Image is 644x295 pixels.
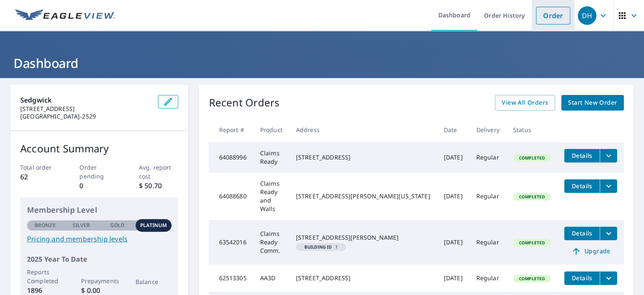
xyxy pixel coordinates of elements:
td: [DATE] [437,265,470,292]
p: [STREET_ADDRESS] [20,105,151,113]
a: View All Orders [495,95,555,111]
p: Order pending [79,163,119,181]
button: filesDropdownBtn-62513305 [600,271,617,285]
td: Regular [469,220,506,265]
button: detailsBtn-62513305 [564,271,600,285]
span: Completed [514,276,550,281]
p: Silver [73,222,90,229]
p: Avg. report cost [139,163,179,181]
td: Regular [469,265,506,292]
span: Completed [514,194,550,200]
th: Product [253,117,289,142]
p: 2025 Year To Date [27,254,171,264]
th: Delivery [469,117,506,142]
p: Balance [136,277,172,286]
td: [DATE] [437,142,470,173]
td: Claims Ready Comm. [253,220,289,265]
span: Completed [514,155,550,161]
p: 62 [20,172,60,182]
span: Details [569,152,595,160]
td: AA3D [253,265,289,292]
h1: Dashboard [10,54,634,72]
th: Status [506,117,557,142]
td: 62513305 [209,265,253,292]
div: [STREET_ADDRESS] [296,153,430,162]
a: Pricing and membership levels [27,234,171,244]
td: [DATE] [437,220,470,265]
button: detailsBtn-64088680 [564,179,600,193]
span: View All Orders [502,97,548,108]
em: Building ID [304,245,332,249]
div: [STREET_ADDRESS][PERSON_NAME] [296,233,430,242]
p: 0 [79,181,119,191]
p: [GEOGRAPHIC_DATA]-2529 [20,113,151,120]
td: Regular [469,142,506,173]
img: EV Logo [15,9,115,22]
button: filesDropdownBtn-64088996 [600,149,617,162]
button: filesDropdownBtn-64088680 [600,179,617,193]
th: Report # [209,117,253,142]
span: Details [569,182,595,190]
p: Reports Completed [27,268,63,285]
div: [STREET_ADDRESS][PERSON_NAME][US_STATE] [296,192,430,200]
td: 64088680 [209,173,253,220]
span: Details [569,229,595,237]
span: 1 [299,245,343,249]
span: Completed [514,240,550,246]
p: Prepayments [81,276,117,285]
div: DH [578,6,596,25]
td: Claims Ready and Walls [253,173,289,220]
span: Upgrade [569,246,612,256]
p: Membership Level [27,204,171,216]
div: [STREET_ADDRESS] [296,274,430,282]
p: Sedgwick [20,95,151,105]
p: Total order [20,163,60,172]
p: $ 50.70 [139,181,179,191]
td: 64088996 [209,142,253,173]
p: Account Summary [20,141,178,156]
p: Bronze [35,222,56,229]
span: Start New Order [568,97,617,108]
button: detailsBtn-64088996 [564,149,600,162]
th: Address [289,117,437,142]
button: detailsBtn-63542016 [564,227,600,240]
a: Start New Order [561,95,624,111]
button: filesDropdownBtn-63542016 [600,227,617,240]
th: Date [437,117,470,142]
a: Order [536,7,570,24]
p: Gold [110,222,125,229]
td: [DATE] [437,173,470,220]
td: Claims Ready [253,142,289,173]
p: Recent Orders [209,95,280,111]
td: Regular [469,173,506,220]
span: Details [569,274,595,282]
p: Platinum [140,222,167,229]
a: Upgrade [564,244,617,258]
td: 63542016 [209,220,253,265]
